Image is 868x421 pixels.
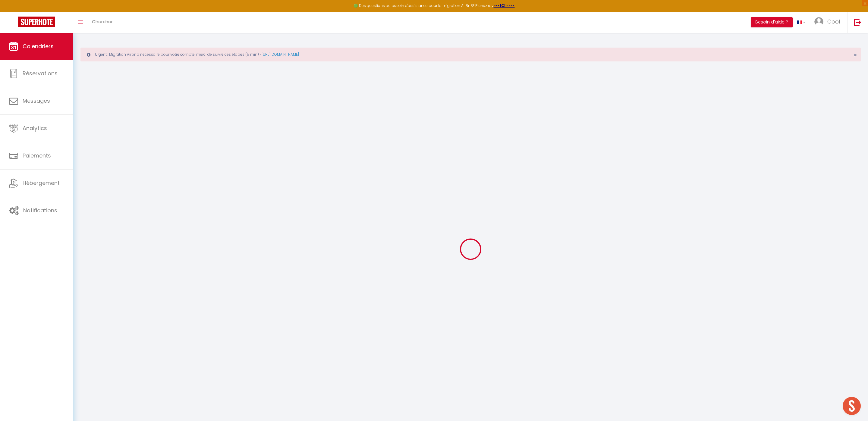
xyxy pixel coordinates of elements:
span: Messages [23,97,50,104]
div: Urgent : Migration Airbnb nécessaire pour votre compte, merci de suivre ces étapes (5 min) - [80,48,861,61]
span: Cool [827,18,840,25]
button: Close [854,52,857,58]
a: ... Cool [810,12,848,33]
span: Calendriers [23,42,54,50]
span: Réservations [23,70,58,77]
img: Super Booking [18,17,55,27]
span: Notifications [23,207,57,214]
img: ... [814,17,823,26]
span: Paiements [23,152,51,159]
span: × [854,51,857,59]
a: >>> ICI <<<< [494,3,515,8]
a: [URL][DOMAIN_NAME] [262,52,299,57]
a: Chercher [87,12,117,33]
span: Hébergement [23,179,60,187]
img: logout [854,18,861,26]
span: Analytics [23,124,47,132]
div: Ouvrir le chat [843,397,861,415]
button: Besoin d'aide ? [751,17,793,27]
span: Chercher [92,18,113,25]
